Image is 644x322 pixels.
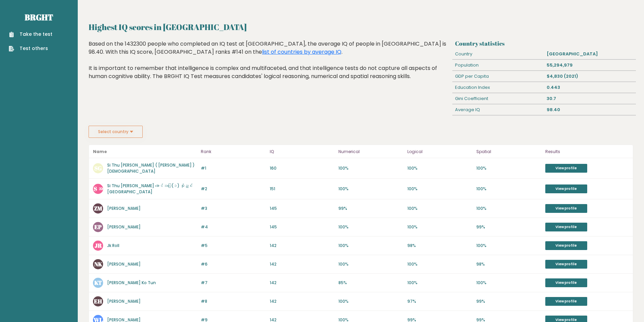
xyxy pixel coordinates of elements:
p: 142 [270,243,335,249]
a: View profile [545,204,587,213]
p: 100% [476,186,541,192]
p: 99% [476,298,541,304]
p: #3 [201,205,266,212]
text: JR [95,242,102,249]
p: Numerical [338,148,403,156]
p: 100% [338,165,403,171]
p: 100% [476,243,541,249]
text: EH [94,297,102,305]
a: Si Thu [PERSON_NAME] အောင်သပြေ(၁) မိုးညှင်း [GEOGRAPHIC_DATA] [107,183,193,195]
p: 99% [476,224,541,230]
a: Jk Roll [107,243,119,248]
p: #2 [201,186,266,192]
a: View profile [545,260,587,269]
div: GDP per Capita [452,71,544,82]
div: 98.40 [544,104,636,115]
p: 99% [338,205,403,212]
p: 98% [407,243,472,249]
p: #1 [201,165,266,171]
a: Brght [25,12,53,23]
div: 30.7 [544,93,636,104]
p: #8 [201,298,266,304]
div: Education Index [452,82,544,93]
a: [PERSON_NAME] [107,205,141,211]
p: 100% [476,280,541,286]
text: Sအ [94,185,103,193]
p: #5 [201,243,266,249]
a: View profile [545,297,587,306]
a: View profile [545,184,587,193]
p: 142 [270,298,335,304]
p: 100% [338,224,403,230]
text: SG [94,164,102,172]
h3: Country statistics [455,40,633,47]
p: 100% [407,261,472,267]
p: 160 [270,165,335,171]
a: [PERSON_NAME] [107,298,141,304]
p: 97% [407,298,472,304]
div: Population [452,60,544,71]
p: 100% [338,298,403,304]
div: Gini Coefficient [452,93,544,104]
div: Country [452,49,544,59]
p: 100% [407,224,472,230]
p: #4 [201,224,266,230]
p: 100% [338,261,403,267]
a: [PERSON_NAME] [107,261,141,267]
p: 85% [338,280,403,286]
a: [PERSON_NAME] [107,224,141,230]
div: [GEOGRAPHIC_DATA] [544,49,636,59]
a: [PERSON_NAME] Ko Tun [107,280,156,286]
p: 142 [270,261,335,267]
p: #6 [201,261,266,267]
b: Name [93,149,107,154]
text: ZM [94,204,102,212]
p: 145 [270,224,335,230]
p: 142 [270,280,335,286]
text: KT [94,279,102,287]
p: 100% [407,280,472,286]
a: Test others [9,45,52,52]
p: 98% [476,261,541,267]
div: $4,830 (2021) [544,71,636,82]
p: Logical [407,148,472,156]
p: 100% [476,165,541,171]
a: Si Thu [PERSON_NAME] ( [PERSON_NAME] ) [DEMOGRAPHIC_DATA] [107,162,195,174]
p: 100% [476,205,541,212]
a: View profile [545,223,587,231]
p: Results [545,148,629,156]
div: 55,294,979 [544,60,636,71]
p: 151 [270,186,335,192]
h2: Highest IQ scores in [GEOGRAPHIC_DATA] [89,21,633,33]
a: Take the test [9,31,52,38]
a: View profile [545,278,587,287]
p: 145 [270,205,335,212]
text: NK [94,260,102,268]
div: Average IQ [452,104,544,115]
p: 100% [407,205,472,212]
p: Spatial [476,148,541,156]
p: 100% [407,186,472,192]
a: View profile [545,241,587,250]
p: 100% [407,165,472,171]
p: 100% [338,186,403,192]
p: 100% [338,243,403,249]
p: Rank [201,148,266,156]
a: list of countries by average IQ [262,48,341,56]
div: 0.443 [544,82,636,93]
p: IQ [270,148,335,156]
div: Based on the 1432300 people who completed an IQ test at [GEOGRAPHIC_DATA], the average IQ of peop... [89,40,450,91]
a: View profile [545,164,587,173]
button: Select country [89,126,143,138]
text: EP [94,223,102,231]
p: #7 [201,280,266,286]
